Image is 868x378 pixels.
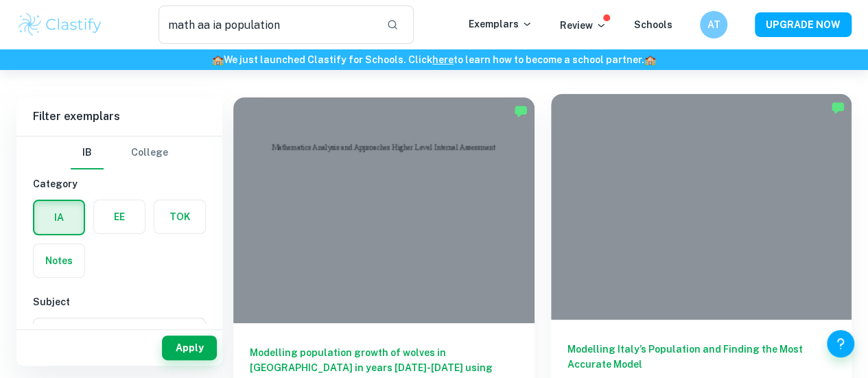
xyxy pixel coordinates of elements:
a: here [432,54,454,65]
span: 🏫 [212,54,224,65]
h6: We just launched Clastify for Schools. Click to learn how to become a school partner. [3,52,865,67]
input: Search for any exemplars... [159,5,375,44]
img: Marked [831,101,845,115]
button: Notes [34,244,84,277]
img: Marked [514,104,528,118]
span: 🏫 [644,54,656,65]
button: IA [34,201,84,234]
div: Filter type choice [71,137,168,169]
p: Review [560,18,607,33]
button: IB [71,137,104,169]
button: Apply [162,335,217,360]
button: TOK [154,200,205,233]
h6: AT [706,17,722,32]
h6: Filter exemplars [16,97,222,136]
a: Schools [634,19,672,30]
h6: Subject [33,294,206,309]
button: EE [94,200,145,233]
button: UPGRADE NOW [755,12,852,37]
h6: Category [33,176,206,191]
button: College [131,137,168,169]
button: AT [700,11,727,38]
img: Clastify logo [16,11,104,38]
button: Help and Feedback [827,330,854,357]
p: Exemplars [469,16,532,32]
